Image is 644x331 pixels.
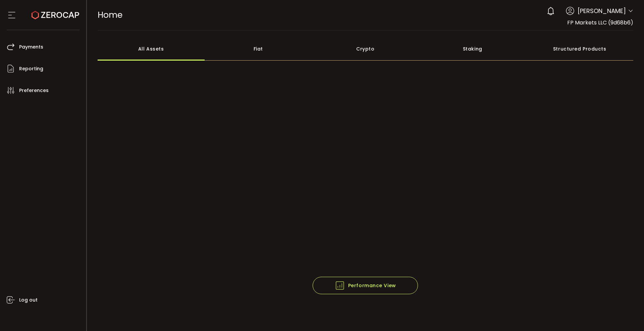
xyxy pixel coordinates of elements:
[313,277,418,294] button: Performance View
[19,295,38,305] span: Log out
[19,64,43,74] span: Reporting
[335,280,396,291] span: Performance View
[312,37,419,61] div: Crypto
[19,42,43,52] span: Payments
[419,37,526,61] div: Staking
[578,6,626,15] span: [PERSON_NAME]
[567,19,633,26] span: FP Markets LLC (9d68b6)
[205,37,312,61] div: Fiat
[526,37,634,61] div: Structured Products
[98,9,122,21] span: Home
[19,86,49,95] span: Preferences
[98,37,205,61] div: All Assets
